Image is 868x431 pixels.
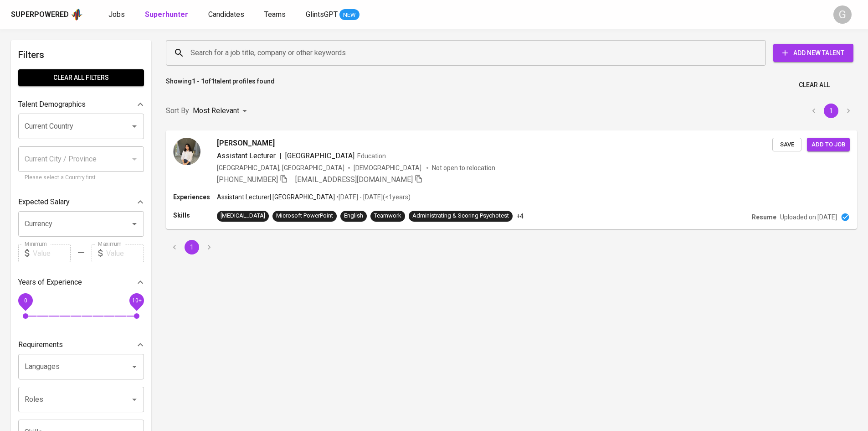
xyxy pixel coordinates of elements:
[335,192,411,202] p: • [DATE] - [DATE] ( <1 years )
[11,10,69,20] div: Superpowered
[208,10,244,19] span: Candidates
[208,9,246,21] a: Candidates
[128,360,141,373] button: Open
[18,339,63,350] p: Requirements
[108,10,125,19] span: Jobs
[339,10,360,20] span: NEW
[812,140,845,150] span: Add to job
[18,277,82,288] p: Years of Experience
[173,192,217,202] p: Experiences
[18,69,144,86] button: Clear All filters
[777,140,797,150] span: Save
[166,240,218,254] nav: pagination navigation
[516,212,524,221] p: +4
[26,72,137,83] span: Clear All filters
[166,130,857,229] a: [PERSON_NAME]Assistant Lecturer|[GEOGRAPHIC_DATA]Education[GEOGRAPHIC_DATA], [GEOGRAPHIC_DATA][DE...
[145,10,188,19] b: Superhunter
[217,175,278,184] span: [PHONE_NUMBER]
[145,9,190,21] a: Superhunter
[217,138,275,149] span: [PERSON_NAME]
[780,213,837,222] p: Uploaded on [DATE]
[217,192,335,202] p: Assistant Lecturer | [GEOGRAPHIC_DATA]
[18,273,144,291] div: Years of Experience
[211,78,215,85] b: 1
[374,212,401,220] div: Teamwork
[193,103,250,119] div: Most Relevant
[306,10,338,19] span: GlintsGPT
[306,9,360,21] a: GlintsGPT NEW
[166,105,189,116] p: Sort By
[128,218,141,230] button: Open
[805,104,857,118] nav: pagination navigation
[18,95,144,114] div: Talent Demographics
[295,175,413,184] span: [EMAIL_ADDRESS][DOMAIN_NAME]
[773,44,853,62] button: Add New Talent
[173,211,217,220] p: Skills
[18,99,86,110] p: Talent Demographics
[18,197,70,208] p: Expected Salary
[18,47,144,62] h6: Filters
[128,393,141,406] button: Open
[833,5,852,24] div: G
[18,193,144,211] div: Expected Salary
[752,213,776,222] p: Resume
[221,212,265,220] div: [MEDICAL_DATA]
[132,297,141,304] span: 10+
[772,138,801,152] button: Save
[173,138,200,165] img: df19632ab421b44015c70bc4ba74430c.jpeg
[128,120,141,133] button: Open
[25,173,138,182] p: Please select a Country first
[432,163,495,172] p: Not open to relocation
[192,78,205,85] b: 1 - 1
[279,151,282,161] span: |
[193,105,239,116] p: Most Relevant
[285,151,354,160] span: [GEOGRAPHIC_DATA]
[344,212,363,220] div: English
[106,244,144,262] input: Value
[217,163,344,172] div: [GEOGRAPHIC_DATA], [GEOGRAPHIC_DATA]
[24,297,27,304] span: 0
[799,79,830,91] span: Clear All
[795,77,833,93] button: Clear All
[166,77,275,93] p: Showing of talent profiles found
[781,47,846,59] span: Add New Talent
[108,9,127,21] a: Jobs
[824,104,838,118] button: page 1
[357,152,386,160] span: Education
[264,9,288,21] a: Teams
[807,138,850,152] button: Add to job
[354,163,423,172] span: [DEMOGRAPHIC_DATA]
[11,8,83,21] a: Superpoweredapp logo
[18,336,144,354] div: Requirements
[33,244,71,262] input: Value
[264,10,286,19] span: Teams
[412,212,509,220] div: Administrating & Scoring Psychotest
[71,8,83,21] img: app logo
[217,151,276,160] span: Assistant Lecturer
[276,212,333,220] div: Microsoft PowerPoint
[185,240,199,254] button: page 1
